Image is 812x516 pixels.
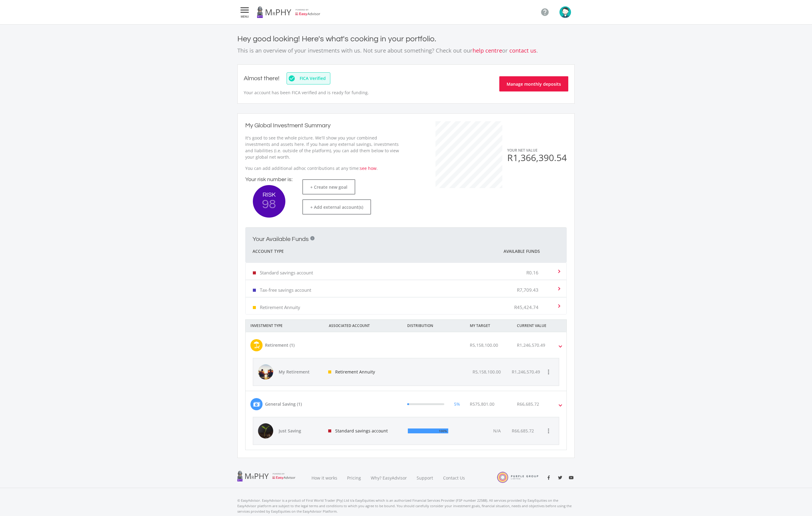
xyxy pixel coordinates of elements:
[402,320,465,332] div: DISTRIBUTION
[246,358,566,391] div: Retirement (1) R5,158,100.00 R1,246,570.49
[302,179,355,194] button: + Create new goal
[237,6,252,18] button:  MENU
[504,248,540,254] span: Available Funds
[245,121,331,130] h2: My Global Investment Summary
[438,468,470,488] a: Contact Us
[265,342,294,348] div: Retirement (1)
[512,428,534,434] div: R66,685.72
[507,148,538,153] span: YOUR NET VALUE
[499,76,568,91] button: Manage monthly deposits
[246,417,566,450] div: General Saving (1) 5% R575,801.00 R66,685.72
[342,468,366,488] a: Pricing
[246,298,566,314] mat-expansion-panel-header: Retirement Annuity R45,424.74
[473,369,501,375] span: R5,158,100.00
[246,332,566,358] mat-expansion-panel-header: Retirement (1) R5,158,100.00 R1,246,570.49
[246,320,324,332] div: INVESTMENT TYPE
[310,236,315,240] div: i
[360,165,377,171] a: see how
[517,342,545,348] div: R1,246,570.49
[493,428,501,434] span: N/A
[279,369,321,375] span: My Retirement
[302,199,371,215] button: + Add external account(s)
[473,46,502,54] a: help centre
[253,236,309,243] h2: Your Available Funds
[526,270,538,276] p: R0.16
[246,263,566,280] mat-expansion-panel-header: Standard savings account R0.16
[507,151,567,164] span: R1,366,390.54
[288,75,294,82] i: check_circle
[239,15,250,18] span: MENU
[260,270,313,276] p: Standard savings account
[545,368,552,376] i: more_vert
[514,304,538,310] p: R45,424.74
[323,358,403,386] div: Retirement Annuity
[470,342,498,348] span: R5,158,100.00
[253,192,285,198] span: RISK
[260,304,300,310] p: Retirement Annuity
[559,6,571,18] img: avatar.png
[246,280,566,297] mat-expansion-panel-header: Tax-free savings account R7,709.43
[246,391,566,417] mat-expansion-panel-header: General Saving (1) 5% R575,801.00 R66,685.72
[244,89,379,96] p: Your account has been FICA verified and is ready for funding.
[253,248,284,255] span: Account Type
[297,76,329,81] span: FICA Verified
[454,401,460,407] div: 5%
[244,75,279,82] h2: Almost there!
[245,165,400,171] p: You can add additional adhoc contributions at any time: .
[437,428,447,434] div: 100%
[323,417,403,445] div: Standard savings account
[512,369,540,375] div: R1,246,570.49
[253,185,285,218] button: RISK 98
[545,427,552,435] i: more_vert
[465,320,512,332] div: MY TARGET
[512,320,575,332] div: CURRENT VALUE
[542,366,555,378] button: more_vert
[366,468,412,488] a: Why? EasyAdvisor
[265,401,302,407] div: General Saving (1)
[307,468,342,488] a: How it works
[260,287,311,293] p: Tax-free savings account
[245,176,293,183] h4: Your risk number is:
[245,263,567,315] div: Your Available Funds i Account Type Available Funds
[279,428,321,434] span: Just Saving
[509,46,536,54] a: contact us
[470,401,494,407] span: R575,801.00
[538,5,552,19] a: 
[237,34,575,44] h4: Hey good looking! Here's what's cooking in your portfolio.
[237,46,575,55] p: This is an overview of your investments with us. Not sure about something? Check out our or .
[253,198,285,211] span: 98
[412,468,438,488] a: Support
[245,135,400,160] p: It's good to see the whole picture. We'll show you your combined investments and assets here. If ...
[237,498,575,514] p: © EasyAdvisor. EasyAdvisor is a product of First World Trader (Pty) Ltd t/a EasyEquities which is...
[239,6,250,14] i: 
[517,287,538,293] p: R7,709.43
[324,320,402,332] div: ASSOCIATED ACCOUNT
[542,425,555,437] button: more_vert
[245,228,567,263] mat-expansion-panel-header: Your Available Funds i Account Type Available Funds
[540,8,549,17] i: 
[517,401,539,407] div: R66,685.72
